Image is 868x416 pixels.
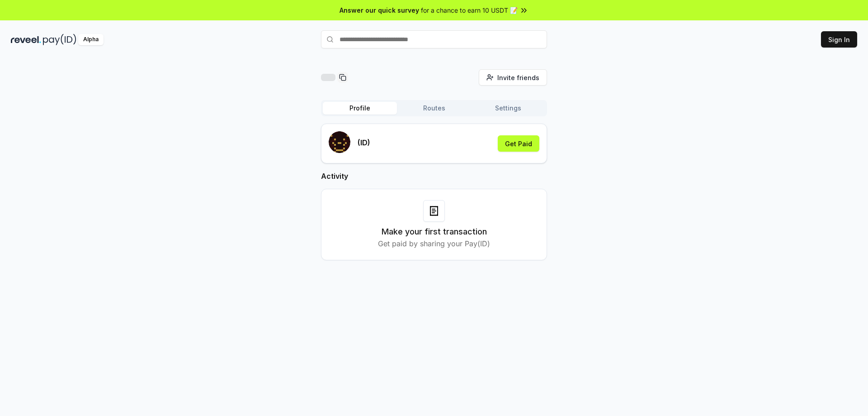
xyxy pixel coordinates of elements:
[358,137,370,148] p: (ID)
[397,102,471,115] button: Routes
[78,34,104,45] div: Alpha
[43,34,76,45] img: pay_id
[321,171,547,182] h2: Activity
[479,69,547,86] button: Invite friends
[323,102,397,115] button: Profile
[421,5,518,15] span: for a chance to earn 10 USDT 📝
[382,225,487,238] h3: Make your first transaction
[378,238,490,249] p: Get paid by sharing your Pay(ID)
[11,34,41,45] img: reveel_dark
[498,135,539,152] button: Get Paid
[821,31,857,48] button: Sign In
[340,5,419,15] span: Answer our quick survey
[471,102,545,115] button: Settings
[497,73,539,82] span: Invite friends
